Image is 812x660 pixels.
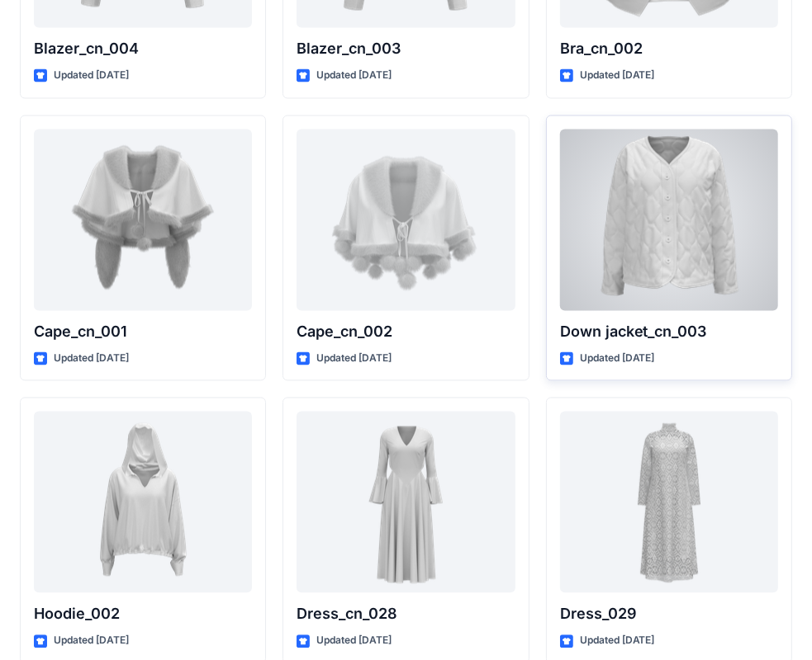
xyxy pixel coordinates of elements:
[54,67,129,84] p: Updated [DATE]
[54,632,129,649] p: Updated [DATE]
[560,37,778,60] p: Bra_cn_002
[34,320,252,343] p: Cape_cn_001
[560,602,778,625] p: Dress_029
[580,67,655,84] p: Updated [DATE]
[560,411,778,592] a: Dress_029
[297,129,515,310] a: Cape_cn_002
[34,37,252,60] p: Blazer_cn_004
[316,67,392,84] p: Updated [DATE]
[580,350,655,367] p: Updated [DATE]
[316,632,392,649] p: Updated [DATE]
[580,632,655,649] p: Updated [DATE]
[297,320,515,343] p: Cape_cn_002
[297,411,515,592] a: Dress_cn_028
[34,129,252,310] a: Cape_cn_001
[560,129,778,310] a: Down jacket_cn_003
[34,411,252,592] a: Hoodie_002
[560,320,778,343] p: Down jacket_cn_003
[297,602,515,625] p: Dress_cn_028
[34,602,252,625] p: Hoodie_002
[297,37,515,60] p: Blazer_cn_003
[316,350,392,367] p: Updated [DATE]
[54,350,129,367] p: Updated [DATE]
